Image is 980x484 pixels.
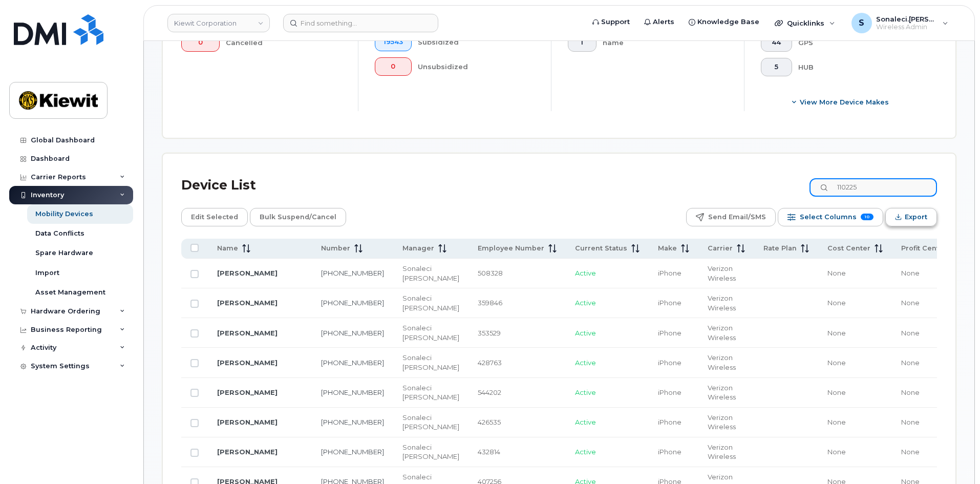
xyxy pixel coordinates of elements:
div: Sonaleci [PERSON_NAME] [402,413,459,432]
div: Subsidized [418,33,535,51]
button: 1 [568,33,596,52]
div: Sonaleci [PERSON_NAME] [402,383,459,402]
span: Active [575,299,596,307]
span: None [827,418,846,426]
span: None [901,448,920,456]
span: 1 [577,38,588,47]
div: Quicklinks [768,13,842,33]
button: 5 [761,58,792,76]
span: Employee Number [478,244,544,253]
span: None [901,269,920,277]
span: iPhone [658,299,681,307]
button: 44 [761,33,792,52]
a: [PHONE_NUMBER] [321,299,384,307]
button: View More Device Makes [761,93,921,111]
span: 544202 [478,388,501,396]
span: 0 [384,62,403,71]
input: Search Device List ... [809,178,937,197]
div: Cancelled [226,33,342,52]
span: Cost Center [827,244,870,253]
span: Verizon Wireless [708,443,736,461]
span: 508328 [478,269,503,277]
span: 44 [770,38,783,47]
span: iPhone [658,359,681,367]
span: iPhone [658,418,681,426]
div: Device List [181,172,256,199]
span: Verizon Wireless [708,353,736,371]
span: None [901,329,920,337]
span: iPhone [658,329,681,337]
div: Sonaleci.Lizarraga [844,13,955,33]
span: 353529 [478,329,501,337]
span: S [859,17,864,29]
span: 5 [770,63,783,71]
span: View More Device Makes [800,97,889,107]
span: Quicklinks [787,19,824,27]
span: None [901,299,920,307]
span: Active [575,418,596,426]
span: Knowledge Base [697,17,759,27]
span: None [827,388,846,396]
a: [PHONE_NUMBER] [321,359,384,367]
span: Bulk Suspend/Cancel [260,209,336,225]
span: Verizon Wireless [708,324,736,342]
span: Active [575,388,596,396]
span: Sonaleci.[PERSON_NAME] [876,15,938,23]
button: Send Email/SMS [686,208,776,226]
span: Verizon Wireless [708,294,736,312]
span: Wireless Admin [876,23,938,31]
span: iPhone [658,269,681,277]
a: Support [585,12,637,32]
span: None [827,329,846,337]
a: [PERSON_NAME] [217,269,278,277]
button: Select Columns 10 [778,208,883,226]
button: Export [885,208,937,226]
span: Rate Plan [763,244,797,253]
div: GPS [798,33,921,52]
span: iPhone [658,388,681,396]
a: [PHONE_NUMBER] [321,388,384,396]
span: 19543 [384,38,403,46]
span: 426535 [478,418,501,426]
span: None [827,359,846,367]
div: Sonaleci [PERSON_NAME] [402,293,459,312]
span: Export [905,209,927,225]
span: Manager [402,244,434,253]
span: 359846 [478,299,502,307]
span: None [827,448,846,456]
a: Alerts [637,12,681,32]
a: [PERSON_NAME] [217,329,278,337]
button: 0 [181,33,220,52]
div: Sonaleci [PERSON_NAME] [402,323,459,342]
button: Bulk Suspend/Cancel [250,208,346,226]
span: Verizon Wireless [708,384,736,402]
div: Sonaleci [PERSON_NAME] [402,264,459,283]
span: Active [575,448,596,456]
span: iPhone [658,448,681,456]
a: [PHONE_NUMBER] [321,329,384,337]
span: Profit Center [901,244,947,253]
span: 10 [861,214,874,220]
span: Name [217,244,238,253]
span: Number [321,244,350,253]
a: [PERSON_NAME] [217,359,278,367]
span: Active [575,329,596,337]
span: None [901,418,920,426]
iframe: Messenger Launcher [935,439,972,476]
span: Select Columns [800,209,857,225]
span: 432814 [478,448,500,456]
a: [PERSON_NAME] [217,448,278,456]
div: Unsubsidized [418,57,535,76]
a: [PHONE_NUMBER] [321,418,384,426]
span: None [827,269,846,277]
span: Make [658,244,677,253]
span: 428763 [478,359,502,367]
a: [PERSON_NAME] [217,388,278,396]
span: Active [575,359,596,367]
span: Alerts [653,17,674,27]
span: Edit Selected [191,209,238,225]
a: [PERSON_NAME] [217,299,278,307]
a: Kiewit Corporation [167,14,270,32]
button: 0 [375,57,412,76]
span: None [901,388,920,396]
